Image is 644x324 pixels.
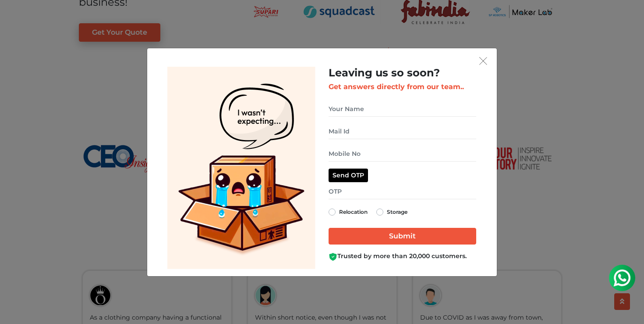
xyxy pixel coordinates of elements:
[329,67,476,79] h2: Leaving us so soon?
[329,252,476,261] div: Trusted by more than 20,000 customers.
[479,57,487,65] img: exit
[329,169,368,182] button: Send OTP
[387,207,407,217] label: Storage
[9,9,26,26] img: whatsapp-icon.svg
[329,252,337,261] img: Boxigo Customer Shield
[329,228,476,245] input: Submit
[329,83,476,91] h3: Get answers directly from our team..
[329,124,476,139] input: Mail Id
[329,146,476,162] input: Mobile No
[339,207,368,217] label: Relocation
[329,184,476,199] input: OTP
[167,67,315,269] img: Lead Welcome Image
[329,101,476,117] input: Your Name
